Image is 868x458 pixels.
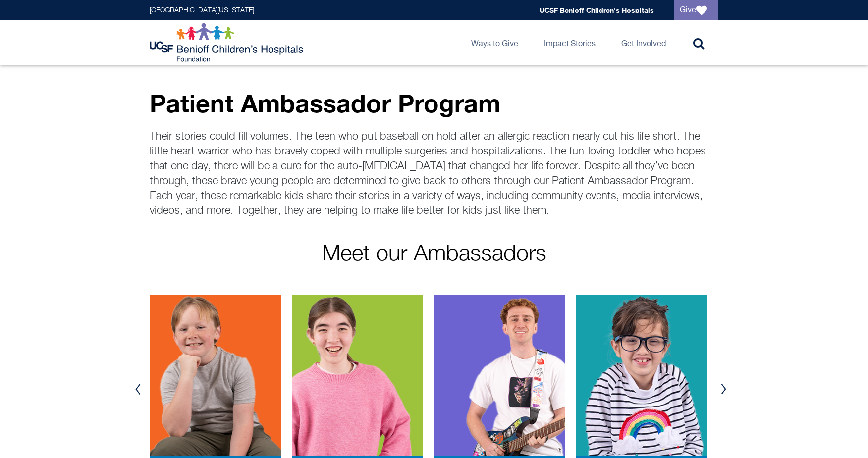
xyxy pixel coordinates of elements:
a: Get Involved [613,20,674,65]
a: [GEOGRAPHIC_DATA][US_STATE] [150,7,254,14]
a: UCSF Benioff Children's Hospitals [540,6,654,14]
button: Previous [130,374,145,404]
img: jonah-web.png [434,295,565,456]
img: penny-web.png [576,295,707,456]
button: Next [716,374,731,404]
p: Their stories could fill volumes. The teen who put baseball on hold after an allergic reaction ne... [150,129,718,218]
p: Meet our Ambassadors [150,243,718,265]
img: Andrew-web.png [150,295,281,456]
img: brady-web_0.png [292,295,423,456]
a: Impact Stories [536,20,603,65]
p: Patient Ambassador Program [150,90,718,117]
a: Give [674,0,718,20]
a: Ways to Give [463,20,526,65]
img: Logo for UCSF Benioff Children's Hospitals Foundation [150,23,306,62]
